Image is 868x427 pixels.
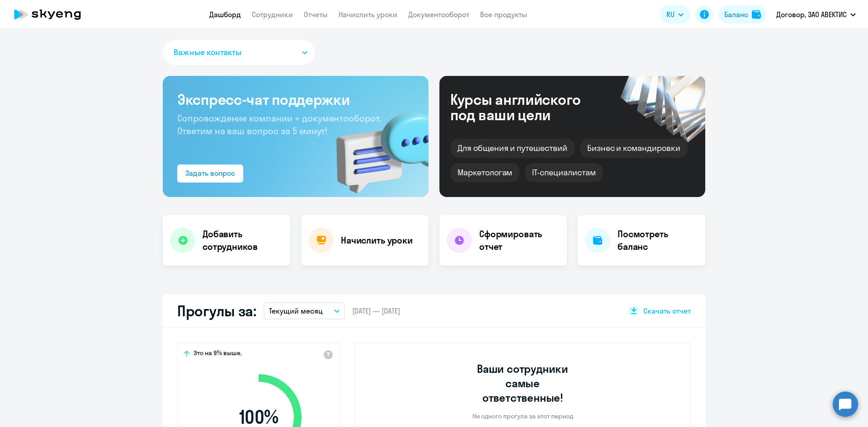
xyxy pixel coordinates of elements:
a: Сотрудники [252,10,293,19]
a: Дашборд [209,10,241,19]
div: Маркетологам [450,163,519,182]
a: Документооборот [408,10,469,19]
button: Договор, ЗАО АВЕКТИС [772,4,860,25]
span: [DATE] — [DATE] [352,306,400,316]
span: Важные контакты [174,47,241,58]
span: Скачать отчет [643,306,691,316]
div: Для общения и путешествий [450,139,575,158]
p: Ни одного прогула за этот период [472,412,573,420]
p: Текущий месяц [269,305,323,316]
h4: Сформировать отчет [479,228,560,253]
div: Бизнес и командировки [580,139,688,158]
a: Отчеты [304,10,328,19]
button: Текущий месяц [264,302,345,319]
a: Начислить уроки [339,10,397,19]
h3: Ваши сотрудники самые ответственные! [465,361,581,405]
div: Баланс [724,9,748,20]
span: Это на 9% выше, [193,349,242,360]
h4: Посмотреть баланс [618,228,698,253]
img: balance [752,10,761,19]
div: Задать вопрос [185,168,235,178]
p: Договор, ЗАО АВЕКТИС [776,9,847,20]
div: Курсы английского под ваши цели [450,92,605,122]
button: Важные контакты [163,40,315,65]
button: RU [660,5,690,23]
h4: Добавить сотрудников [203,228,283,253]
span: RU [666,9,675,20]
h3: Экспресс-чат поддержки [177,90,414,108]
div: IT-специалистам [525,163,603,182]
a: Все продукты [480,10,527,19]
span: Сопровождение компании + документооборот. Ответим на ваш вопрос за 5 минут! [177,113,382,136]
button: Балансbalance [719,5,766,23]
img: bg-img [323,95,429,197]
h2: Прогулы за: [177,302,256,320]
button: Задать вопрос [177,164,243,183]
h4: Начислить уроки [341,234,413,247]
